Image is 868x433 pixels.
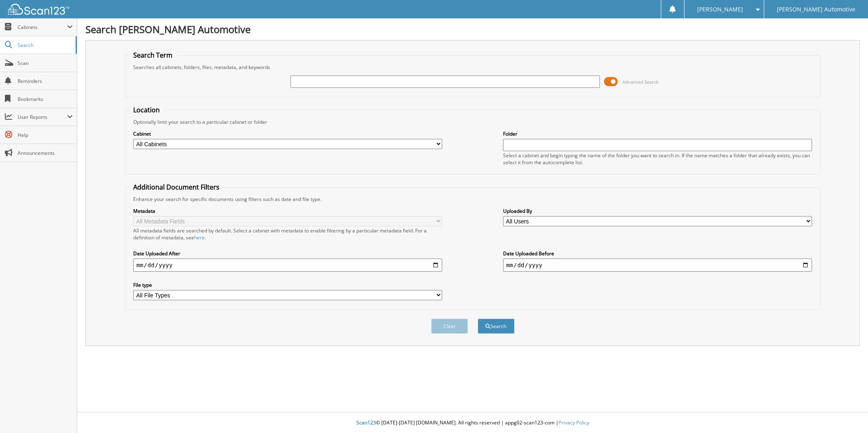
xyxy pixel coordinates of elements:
[18,150,73,156] span: Announcements
[503,130,812,137] label: Folder
[133,250,443,257] label: Date Uploaded After
[133,281,443,288] label: File type
[356,419,376,426] span: Scan123
[8,4,69,15] img: scan123-logo-white.svg
[18,24,67,31] span: Cabinets
[503,152,812,166] div: Select a cabinet and begin typing the name of the folder you want to search in. If the name match...
[18,132,73,138] span: Help
[129,183,224,192] legend: Additional Document Filters
[129,105,164,114] legend: Location
[85,22,860,36] h1: Search [PERSON_NAME] Automotive
[827,394,868,433] iframe: Chat Widget
[133,259,443,272] input: start
[133,130,443,137] label: Cabinet
[503,259,812,272] input: end
[431,319,468,334] button: Clear
[129,64,817,71] div: Searches all cabinets, folders, files, metadata, and keywords
[697,7,743,12] span: [PERSON_NAME]
[503,250,812,257] label: Date Uploaded Before
[133,227,443,241] div: All metadata fields are searched by default. Select a cabinet with metadata to enable filtering b...
[18,60,73,67] span: Scan
[18,78,73,85] span: Reminders
[622,79,659,85] span: Advanced Search
[777,7,855,12] span: [PERSON_NAME] Automotive
[129,51,177,60] legend: Search Term
[129,118,817,125] div: Optionally limit your search to a particular cabinet or folder
[18,42,72,49] span: Search
[133,208,443,214] label: Metadata
[77,413,868,433] div: © [DATE]-[DATE] [DOMAIN_NAME]. All rights reserved | appg02-scan123-com |
[129,196,817,203] div: Enhance your search for specific documents using filters such as date and file type.
[18,114,67,121] span: User Reports
[478,319,515,334] button: Search
[503,208,812,214] label: Uploaded By
[559,419,589,426] a: Privacy Policy
[194,234,205,241] a: here
[18,96,73,103] span: Bookmarks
